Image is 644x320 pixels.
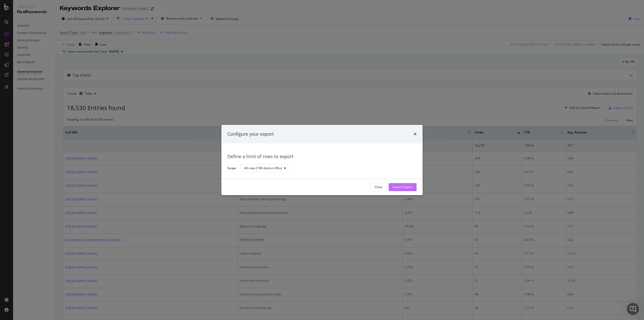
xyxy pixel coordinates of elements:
div: All rows (19K distinct URLs) [244,167,282,170]
iframe: Intercom live chat [627,303,639,315]
div: modal [221,125,423,195]
div: Define a limit of rows to export [227,154,417,160]
div: Launch Export [393,185,413,189]
div: times [414,131,417,137]
button: Launch Export [389,183,417,191]
label: Scope [227,166,236,171]
button: All rows (19K distinct URLs) [240,164,288,172]
button: Close [370,183,387,191]
div: Close [375,185,382,189]
div: Configure your export [227,131,274,137]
